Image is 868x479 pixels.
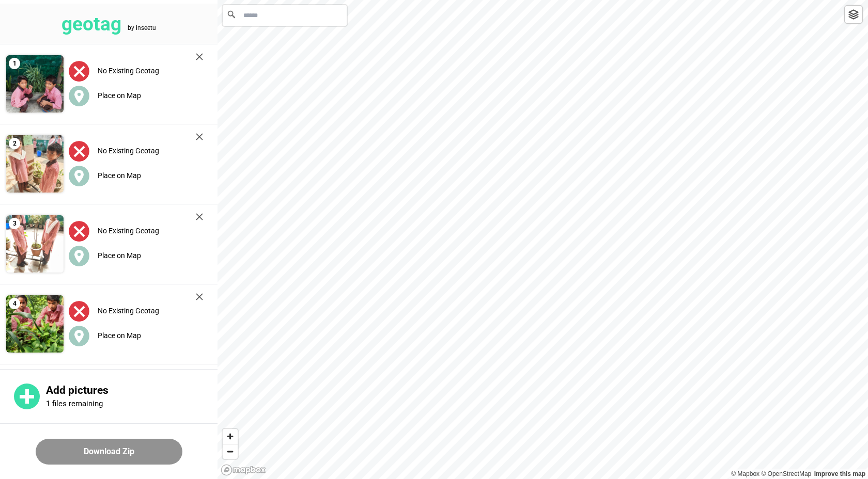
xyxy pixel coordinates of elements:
[46,384,218,397] p: Add pictures
[9,138,20,149] span: 2
[61,13,121,35] tspan: geotag
[69,141,89,162] img: uploadImagesAlt
[6,295,64,353] img: Z
[196,133,203,140] img: cross
[98,331,141,340] label: Place on Map
[196,213,203,220] img: cross
[814,470,865,477] a: Map feedback
[196,53,203,60] img: cross
[6,135,64,193] img: 9k=
[98,147,159,155] label: No Existing Geotag
[9,298,20,309] span: 4
[69,301,89,322] img: uploadImagesAlt
[848,9,859,20] img: toggleLayer
[69,61,89,82] img: uploadImagesAlt
[98,227,159,235] label: No Existing Geotag
[223,444,238,459] button: Zoom out
[98,171,141,180] label: Place on Map
[128,24,156,31] tspan: by inseetu
[223,444,238,459] span: Zoom out
[761,470,811,477] a: OpenStreetMap
[196,293,203,300] img: cross
[223,5,347,26] input: Search
[46,399,103,408] p: 1 files remaining
[731,470,760,477] a: Mapbox
[221,464,266,476] a: Mapbox logo
[98,67,159,75] label: No Existing Geotag
[36,439,182,465] button: Download Zip
[69,221,89,242] img: uploadImagesAlt
[6,215,64,273] img: Z
[98,91,141,100] label: Place on Map
[9,58,20,69] span: 1
[6,55,64,113] img: 2Q==
[98,307,159,315] label: No Existing Geotag
[223,429,238,444] button: Zoom in
[98,251,141,260] label: Place on Map
[9,218,20,229] span: 3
